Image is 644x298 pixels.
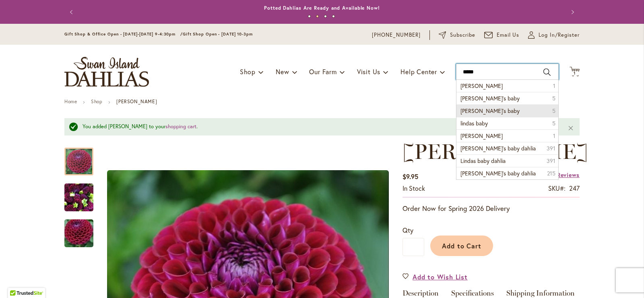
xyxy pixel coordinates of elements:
span: Qty [402,226,413,234]
span: Subscribe [450,31,475,39]
button: 1 [570,67,580,77]
span: [PERSON_NAME] [402,139,588,164]
a: Add to Wish List [402,272,468,281]
a: 14 Reviews [547,171,580,179]
button: Add to Cart [430,235,493,256]
span: 391 [547,157,555,165]
a: Email Us [484,31,520,39]
span: Shop [240,67,256,76]
span: Our Farm [309,67,336,76]
a: Log In/Register [528,31,580,39]
div: You added [PERSON_NAME] to your . [83,123,555,131]
span: Visit Us [357,67,380,76]
span: Add to Wish List [413,272,468,281]
button: Previous [64,4,80,20]
span: $9.95 [402,172,418,181]
span: Gift Shop & Office Open - [DATE]-[DATE] 9-4:30pm / [64,31,183,37]
span: [PERSON_NAME]'s baby [460,107,520,115]
span: 1 [553,132,555,140]
button: Next [563,4,580,20]
a: Subscribe [439,31,475,39]
span: 5 [552,119,555,127]
span: [PERSON_NAME]’s baby dahlia [460,144,536,152]
span: 1 [574,71,576,76]
span: [PERSON_NAME]’s baby [460,94,520,102]
span: 215 [547,169,555,177]
span: Gift Shop Open - [DATE] 10-3pm [183,31,253,37]
img: IVANETTI [64,178,93,217]
button: 2 of 4 [316,15,319,18]
img: IVANETTI [50,214,108,252]
button: Search [543,66,551,79]
span: 5 [552,107,555,115]
div: IVANETTI [64,175,101,211]
span: In stock [402,184,425,192]
strong: SKU [548,184,566,192]
a: [PHONE_NUMBER] [372,31,421,39]
a: Potted Dahlias Are Ready and Available Now! [264,5,380,11]
span: Help Center [400,67,437,76]
span: [PERSON_NAME] [460,132,503,140]
a: shopping cart [165,123,196,130]
span: 391 [547,144,555,152]
span: New [276,67,289,76]
span: [PERSON_NAME]'s baby dahlia [460,169,536,177]
button: 1 of 4 [308,15,311,18]
div: Availability [402,184,425,193]
p: Order Now for Spring 2026 Delivery [402,204,580,213]
span: [PERSON_NAME] [460,82,503,90]
a: Shop [91,98,102,104]
strong: [PERSON_NAME] [116,98,157,104]
span: 1 [553,82,555,90]
button: 3 of 4 [324,15,327,18]
span: Reviews [557,171,580,179]
span: Log In/Register [539,31,580,39]
span: Email Us [497,31,520,39]
span: 5 [552,94,555,102]
span: lindas baby [460,119,488,127]
div: 247 [569,184,580,193]
span: Lindas baby dahlia [460,157,506,165]
iframe: Launch Accessibility Center [6,269,29,292]
div: Ivanetti [64,140,101,175]
div: IVANETTI [64,211,93,247]
a: store logo [64,57,149,87]
span: Add to Cart [442,242,482,250]
a: Home [64,98,77,104]
button: 4 of 4 [332,15,335,18]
